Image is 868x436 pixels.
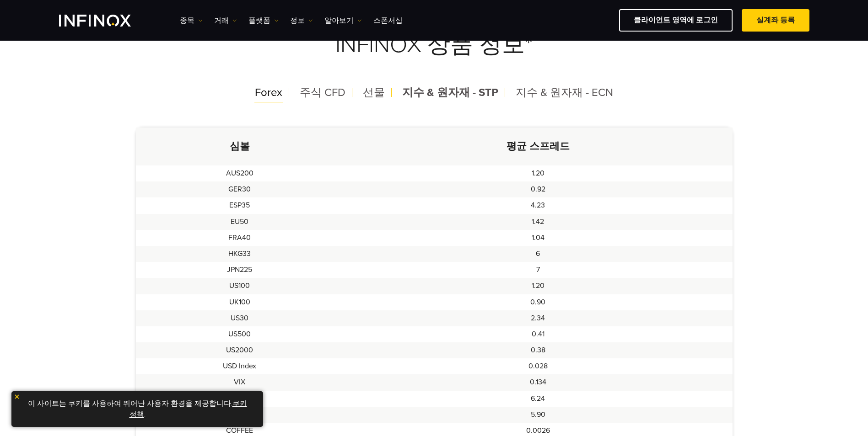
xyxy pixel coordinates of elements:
td: 7 [344,262,733,278]
td: US100 [136,278,344,294]
a: 알아보기 [324,15,362,26]
th: 평균 스프레드 [344,128,733,165]
a: 플랫폼 [248,15,279,26]
td: ESP35 [136,197,344,213]
td: JPN225 [136,262,344,278]
a: 정보 [290,15,313,26]
td: HKG33 [136,246,344,262]
td: 0.92 [344,181,733,197]
td: US2000 [136,342,344,358]
td: 4.23 [344,197,733,213]
td: UK100 [136,294,344,310]
td: 1.20 [344,165,733,181]
td: 6.24 [344,391,733,407]
a: 스폰서십 [373,15,403,26]
span: Forex [255,86,282,99]
td: EU50 [136,214,344,230]
td: 1.20 [344,278,733,294]
td: 0.90 [344,294,733,310]
td: USD Index [136,358,344,374]
td: 0.41 [344,326,733,342]
td: 6 [344,246,733,262]
td: GER30 [136,181,344,197]
td: FRA40 [136,230,344,246]
a: 거래 [214,15,237,26]
td: 0.028 [344,358,733,374]
td: 1.42 [344,214,733,230]
td: CHINA50 [136,391,344,407]
td: 5.90 [344,407,733,423]
p: 이 사이트는 쿠키를 사용하여 뛰어난 사용자 환경을 제공합니다. . [16,396,259,422]
td: 0.134 [344,374,733,390]
span: 주식 CFD [300,86,345,99]
td: 1.04 [344,230,733,246]
th: 심볼 [136,128,344,165]
img: yellow close icon [14,393,20,400]
td: US30 [136,310,344,326]
a: INFINOX Logo [59,15,152,27]
span: 선물 [363,86,385,99]
td: 2.34 [344,310,733,326]
a: 실계좌 등록 [742,9,809,32]
span: 지수 & 원자재 - ECN [516,86,613,99]
td: 0.38 [344,342,733,358]
a: 종목 [180,15,203,26]
span: 지수 & 원자재 - STP [402,86,498,99]
td: VIX [136,374,344,390]
a: 클라이언트 영역에 로그인 [619,9,733,32]
td: US500 [136,326,344,342]
td: AUS200 [136,165,344,181]
h3: INFINOX 상품 정보* [136,9,733,81]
